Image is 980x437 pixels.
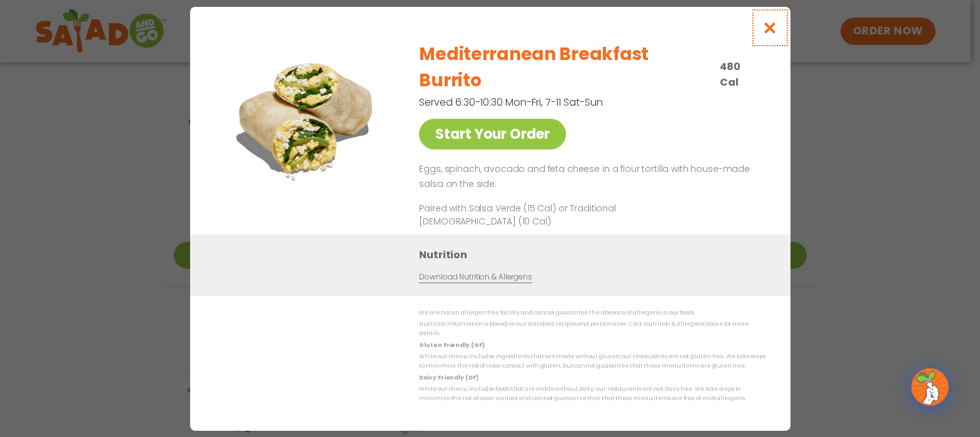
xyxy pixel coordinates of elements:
[419,341,484,348] strong: Gluten Friendly (GF)
[419,162,760,192] p: Eggs, spinach, avocado and feta cheese in a flour tortilla with house-made salsa on the side.
[749,7,790,49] button: Close modal
[218,32,393,207] img: Featured product photo for Mediterranean Breakfast Burrito
[419,94,700,110] p: Served 6:30-10:30 Mon-Fri, 7-11 Sat-Sun
[419,319,765,339] p: Nutrition information is based on our standard recipes and portion sizes. Click Nutrition & Aller...
[419,201,650,228] p: Paired with Salsa Verde (15 Cal) or Traditional [DEMOGRAPHIC_DATA] (10 Cal)
[419,271,532,283] a: Download Nutrition & Allergens
[419,41,712,94] h2: Mediterranean Breakfast Burrito
[912,369,947,404] img: wpChatIcon
[419,119,566,149] a: Start Your Order
[720,59,760,90] p: 480 Cal
[419,352,765,371] p: While our menu includes ingredients that are made without gluten, our restaurants are not gluten ...
[419,246,772,262] h3: Nutrition
[419,384,765,404] p: While our menu includes foods that are made without dairy, our restaurants are not dairy free. We...
[419,373,478,381] strong: Dairy Friendly (DF)
[419,308,765,318] p: We are not an allergen free facility and cannot guarantee the absence of allergens in our foods.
